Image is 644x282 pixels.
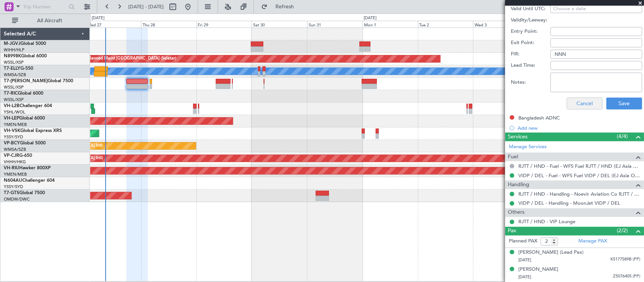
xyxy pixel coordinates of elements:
[4,178,22,183] span: N604AU
[511,62,550,69] label: Lead Time:
[518,200,620,207] a: VIDP / DEL - Handling - MoonJet VIDP / DEL
[4,104,52,108] a: VH-L2BChallenger 604
[4,41,20,46] span: M-JGVJ
[4,153,32,158] a: VP-CJRG-650
[4,66,20,71] span: T7-ELLY
[4,91,18,96] span: T7-RIC
[4,129,62,133] a: VH-VSKGlobal Express XRS
[508,181,529,189] span: Handling
[252,21,307,28] div: Sat 30
[4,116,45,121] a: VH-LEPGlobal 6000
[578,238,607,245] a: Manage PAX
[567,98,603,110] button: Cancel
[511,51,550,58] label: FIR:
[418,21,473,28] div: Tue 2
[364,15,377,21] div: [DATE]
[4,41,46,46] a: M-JGVJGlobal 5000
[4,60,24,65] a: WSSL/XSP
[4,54,21,58] span: N8998K
[4,66,33,71] a: T7-ELLYG-550
[4,134,23,140] a: YSSY/SYD
[141,21,197,28] div: Thu 28
[617,132,628,140] span: (4/4)
[553,5,639,13] div: Choose a date
[20,18,80,23] span: All Aircraft
[23,1,66,12] input: Trip Number
[511,79,550,86] label: Notes:
[4,79,73,83] a: T7-[PERSON_NAME]Global 7500
[508,208,524,217] span: Others
[4,191,45,195] a: T7-GTSGlobal 7500
[4,166,51,170] a: VH-RIUHawker 800XP
[4,109,25,115] a: YSHL/WOL
[508,153,518,161] span: Fuel
[4,97,24,103] a: WSSL/XSP
[518,274,531,280] span: [DATE]
[518,249,584,257] div: [PERSON_NAME] (Lead Pax)
[4,116,19,121] span: VH-LEP
[307,21,363,28] div: Sun 31
[4,159,26,165] a: VHHH/HKG
[4,129,20,133] span: VH-VSK
[617,227,628,235] span: (2/2)
[473,21,529,28] div: Wed 3
[128,3,164,10] span: [DATE] - [DATE]
[92,15,105,21] div: [DATE]
[511,28,550,35] label: Entry Point:
[610,257,640,263] span: K5177589B (PP)
[511,39,550,47] label: Exit Point:
[4,91,43,96] a: T7-RICGlobal 6000
[269,4,301,9] span: Refresh
[86,21,141,28] div: Wed 27
[4,104,20,108] span: VH-L2B
[88,53,176,64] div: Planned Maint [GEOGRAPHIC_DATA] (Seletar)
[4,184,23,190] a: YSSY/SYD
[4,178,55,183] a: N604AUChallenger 604
[4,172,27,177] a: YMEN/MEB
[509,238,537,245] label: Planned PAX
[511,5,550,13] label: Valid Until UTC:
[518,115,560,121] div: Bangladesh ADNC
[4,79,48,83] span: T7-[PERSON_NAME]
[4,153,19,158] span: VP-CJR
[4,166,19,170] span: VH-RIU
[550,50,642,59] input: NNN
[4,84,24,90] a: WSSL/XSP
[4,196,30,202] a: OMDW/DWC
[258,1,303,13] button: Refresh
[4,47,25,53] a: WIHH/HLP
[518,219,575,225] a: RJTT / HND - VIP Lounge
[509,143,547,151] a: Manage Services
[606,98,642,110] button: Save
[518,191,640,197] a: RJTT / HND - Handling - Noevir Aviation Co RJTT / HND
[518,257,531,263] span: [DATE]
[511,17,550,24] label: Validity/Leeway:
[508,227,516,236] span: Pax
[4,141,20,146] span: VP-BCY
[363,21,418,28] div: Mon 1
[8,15,82,27] button: All Aircraft
[4,141,46,146] a: VP-BCYGlobal 5000
[518,172,640,179] a: VIDP / DEL - Fuel - WFS Fuel VIDP / DEL (EJ Asia Only)
[518,266,558,274] div: [PERSON_NAME]
[4,147,26,152] a: WMSA/SZB
[508,133,527,141] span: Services
[518,163,640,169] a: RJTT / HND - Fuel - WFS Fuel RJTT / HND (EJ Asia Only)
[4,122,27,127] a: YMEN/MEB
[613,274,640,280] span: Z5076405 (PP)
[4,191,19,195] span: T7-GTS
[4,54,47,58] a: N8998KGlobal 6000
[197,21,252,28] div: Fri 29
[4,72,26,78] a: WMSA/SZB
